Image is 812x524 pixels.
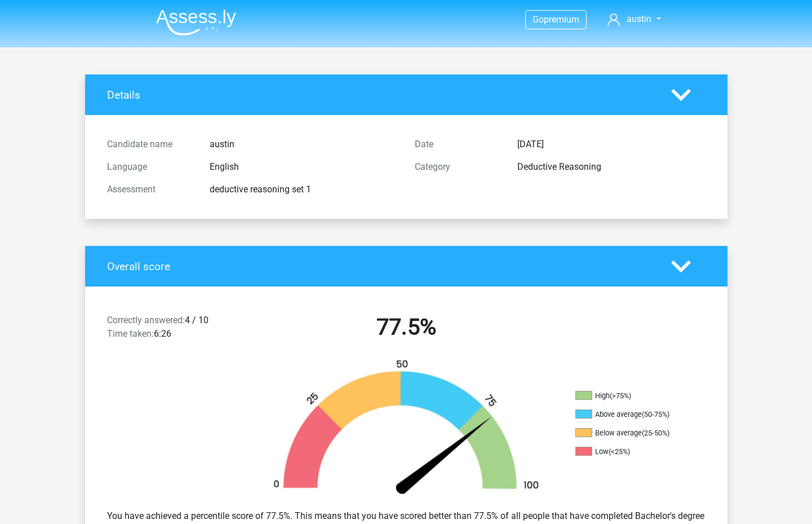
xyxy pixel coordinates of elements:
li: Low [575,447,688,457]
img: 78.1f539fb9fc92.png [254,359,558,500]
span: Correctly answered: [107,315,185,325]
div: Candidate name [99,138,201,151]
div: (<25%) [609,447,630,456]
div: English [201,160,406,174]
a: austin [603,12,665,26]
div: Assessment [99,183,201,196]
div: austin [201,138,406,151]
li: Above average [575,409,688,420]
div: Category [406,160,509,174]
div: (25-50%) [642,429,669,437]
span: austin [627,14,651,24]
li: High [575,391,688,401]
div: (50-75%) [642,410,669,419]
h4: Overall score [107,260,654,273]
img: Assessly [156,9,236,36]
div: Date [406,138,509,151]
div: deductive reasoning set 1 [201,183,406,196]
a: Gopremium [526,12,586,27]
div: Deductive Reasoning [509,160,714,174]
span: Time taken: [107,328,154,339]
div: 4 / 10 6:26 [99,314,252,345]
div: Language [99,160,201,174]
li: Below average [575,428,688,438]
span: premium [544,14,579,25]
span: Go [533,14,544,25]
div: [DATE] [509,138,714,151]
h4: Details [107,89,654,102]
h2: 77.5% [261,314,552,341]
div: (>75%) [610,391,631,400]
